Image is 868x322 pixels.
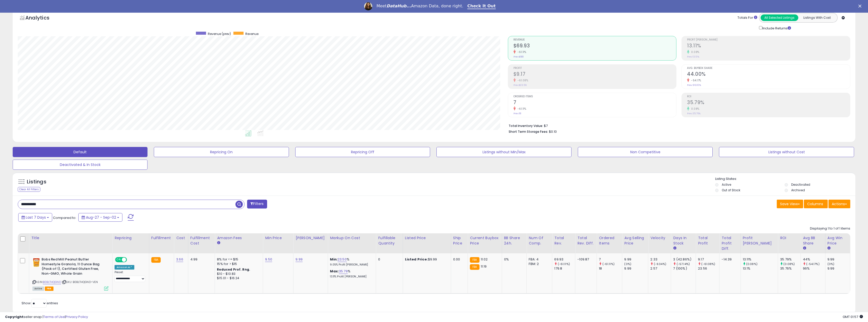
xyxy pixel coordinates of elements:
div: Total Rev. [554,235,573,246]
div: Totals For [737,15,757,20]
small: Prev: 96.00% [687,84,701,87]
div: Preset: [115,271,145,282]
div: 35.79% [780,257,801,262]
div: 2.33 [650,257,671,262]
div: Num of Comp. [529,235,550,246]
div: FBM: 2 [529,262,548,266]
li: $7 [509,122,846,128]
small: (0.08%) [746,262,758,266]
div: 69.93 [554,257,575,262]
div: Repricing [115,235,147,241]
div: Current Buybox Price [470,235,500,246]
span: Profit [513,67,676,70]
div: Meet Amazon Data, done right. [376,4,463,9]
small: (-54.17%) [806,262,819,266]
small: Avg Win Price. [827,246,830,251]
p: 13.11% Profit [PERSON_NAME] [330,275,372,278]
div: 0 [378,257,399,262]
div: Amazon AI * [115,265,134,270]
button: Listings without Min/Max [436,147,571,157]
h5: Listings [27,178,46,185]
div: [PERSON_NAME] [296,235,326,241]
small: FBA [151,257,161,263]
div: Ordered Items [599,235,620,246]
div: 13.1% [743,266,778,271]
a: 3.66 [176,257,183,262]
div: Avg Selling Price [624,235,646,246]
div: Include Returns [755,25,797,31]
div: % [330,269,372,278]
div: BB Share 24h. [504,235,525,246]
div: $9.99 [405,257,447,262]
button: Filters [247,200,267,209]
div: 9.17 [698,257,719,262]
a: Privacy Policy [66,314,88,319]
div: Profit [PERSON_NAME] [743,235,776,246]
a: 9.99 [296,257,303,262]
span: $0.10 [549,129,557,134]
a: 23.50 [338,257,347,262]
div: -14.39 [722,257,736,262]
div: Total Profit Diff. [722,235,738,251]
small: Prev: 13.10% [687,55,699,58]
div: -109.87 [577,257,593,262]
b: Max: [330,269,339,274]
small: Prev: $180 [513,55,524,58]
div: 179.8 [554,266,575,271]
h5: Analytics [25,14,59,23]
div: 3 (42.86%) [673,257,696,262]
span: Revenue [245,32,258,36]
div: Amazon Fees [217,235,261,241]
small: Days In Stock. [673,246,676,251]
p: 9.05% Profit [PERSON_NAME] [330,263,372,267]
div: Clear All Filters [18,187,40,192]
small: -54.17% [689,79,701,82]
div: Fulfillable Quantity [378,235,400,246]
small: FBA [470,257,479,263]
small: -61.08% [516,79,528,82]
div: Fulfillment Cost [190,235,213,246]
a: Terms of Use [43,314,65,319]
span: Avg. Buybox Share [687,67,850,70]
button: Actions [828,200,850,208]
a: Check It Out [467,4,496,9]
div: 9.99 [624,266,648,271]
div: 44% [803,257,825,262]
span: Columns [807,201,823,206]
span: Revenue [513,39,676,41]
div: Displaying 1 to 1 of 1 items [810,226,850,231]
span: 11.19 [481,264,487,269]
label: Deactivated [791,182,810,187]
b: Listed Price: [405,257,428,262]
span: Show: entries [22,301,58,306]
div: 4.99 [190,257,211,262]
div: Ship Price [453,235,466,246]
div: Avg BB Share [803,235,823,246]
span: Ordered Items [513,95,676,98]
h2: 7 [513,100,676,106]
div: Title [31,235,110,241]
span: 2025-09-11 01:57 GMT [843,314,863,319]
small: Prev: 35.76% [687,112,700,115]
small: (-61.11%) [558,262,570,266]
small: (-9.34%) [654,262,666,266]
div: 0.00 [453,257,464,262]
button: Listings without Cost [719,147,854,157]
b: Min: [330,257,338,262]
small: (-57.14%) [677,262,690,266]
div: Fulfillment [151,235,172,241]
div: Velocity [650,235,669,241]
small: Prev: $23.56 [513,84,527,87]
p: Listing States: [715,177,855,181]
small: 0.08% [689,50,699,54]
button: Aug-27 - Sep-02 [78,213,122,222]
label: Active [722,182,731,187]
button: Listings With Cost [798,14,836,21]
div: seller snap | | [5,315,88,319]
b: Short Term Storage Fees: [509,129,548,134]
div: 23.56 [698,266,719,271]
span: Compared to: [53,215,76,220]
div: 9.99 [624,257,648,262]
div: Markup on Cost [330,235,374,241]
span: ON [116,258,122,262]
